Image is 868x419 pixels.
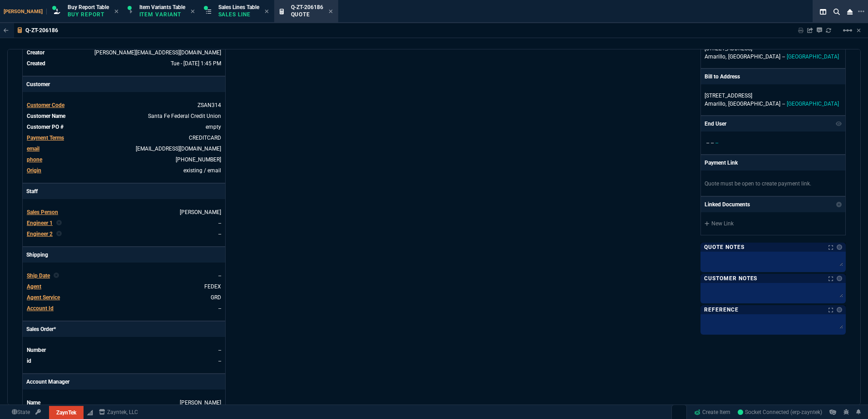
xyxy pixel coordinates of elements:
[26,293,222,302] tr: undefined
[27,156,42,163] span: phone
[843,6,856,17] nx-icon: Close Workbench
[180,400,221,406] a: [PERSON_NAME]
[26,219,222,228] tr: undefined
[27,358,31,364] span: id
[218,4,259,10] span: Sales Lines Table
[27,231,53,237] span: Engineer 2
[705,92,842,100] p: [STREET_ADDRESS]
[33,408,44,416] a: API TOKEN
[23,322,225,337] p: Sales Order*
[705,120,726,128] p: End User
[26,59,222,68] tr: undefined
[27,135,64,141] span: Payment Terms
[830,6,843,17] nx-icon: Search
[25,27,58,34] p: Q-ZT-206186
[27,209,58,215] span: Sales Person
[705,219,842,228] a: New Link
[857,27,861,34] a: Hide Workbench
[836,120,842,128] nx-icon: Show/Hide End User to Customer
[26,166,222,175] tr: undefined
[23,374,225,390] p: Account Manager
[4,27,9,34] nx-icon: Back to Table
[27,102,64,108] span: Customer Code
[68,4,109,10] span: Buy Report Table
[23,77,225,92] p: Customer
[704,306,739,313] p: Reference
[858,7,864,16] nx-icon: Open New Tab
[218,231,221,237] a: --
[56,219,62,227] nx-icon: Clear selected rep
[706,140,709,146] span: --
[183,167,221,174] span: existing / email
[26,304,222,313] tr: undefined
[704,275,757,282] p: Customer Notes
[56,230,62,238] nx-icon: Clear selected rep
[26,282,222,291] tr: undefined
[27,124,64,130] span: Customer PO #
[136,146,221,152] a: [EMAIL_ADDRESS][DOMAIN_NAME]
[291,11,323,18] p: Quote
[27,400,40,406] span: Name
[26,398,222,407] tr: undefined
[197,102,221,108] span: ZSAN314
[218,358,221,364] a: --
[705,73,740,81] p: Bill to Address
[27,273,50,279] span: Ship Date
[23,247,225,263] p: Shipping
[782,54,785,60] span: --
[26,101,222,110] tr: undefined
[705,200,750,209] p: Linked Documents
[27,347,46,353] span: Number
[23,184,225,199] p: Staff
[27,283,41,290] span: Agent
[26,112,222,121] tr: undefined
[68,11,109,18] p: Buy Report
[26,48,222,57] tr: undefined
[705,159,738,167] p: Payment Link
[27,305,54,312] span: Account Id
[728,54,780,60] span: [GEOGRAPHIC_DATA]
[26,208,222,217] tr: undefined
[27,146,39,152] span: email
[139,4,185,10] span: Item Variants Table
[26,144,222,153] tr: twarzecha@santafefcu.com
[218,11,259,18] p: Sales Line
[27,113,65,119] span: Customer Name
[704,244,745,251] p: Quote Notes
[94,49,221,56] span: brian.over@fornida.com
[265,8,269,15] nx-icon: Close Tab
[782,101,785,107] span: --
[191,8,195,15] nx-icon: Close Tab
[329,8,333,15] nx-icon: Close Tab
[26,155,222,164] tr: 8063730736
[738,409,822,415] span: Socket Connected (erp-zayntek)
[26,122,222,132] tr: undefined
[816,6,830,17] nx-icon: Split Panels
[26,346,222,355] tr: undefined
[787,54,839,60] span: [GEOGRAPHIC_DATA]
[9,408,33,416] a: Global State
[204,283,221,290] a: FEDEX
[715,140,718,146] span: --
[180,209,221,215] a: [PERSON_NAME]
[211,294,221,301] a: GRD
[218,305,221,312] a: --
[291,4,323,10] span: Q-ZT-206186
[26,356,222,365] tr: undefined
[26,133,222,142] tr: undefined
[206,124,221,130] a: empty
[842,25,853,36] mat-icon: Example home icon
[705,101,726,107] span: Amarillo,
[738,408,822,416] a: YKAAjcjGr2_IV0tKAAEn
[4,9,47,15] span: [PERSON_NAME]
[189,135,221,141] a: CREDITCARD
[690,405,734,419] a: Create Item
[27,60,45,67] span: Created
[114,8,118,15] nx-icon: Close Tab
[27,49,44,56] span: Creator
[787,101,839,107] span: [GEOGRAPHIC_DATA]
[176,156,221,163] a: 8063730736
[54,272,59,280] nx-icon: Clear selected rep
[27,220,53,226] span: Engineer 1
[26,271,222,280] tr: undefined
